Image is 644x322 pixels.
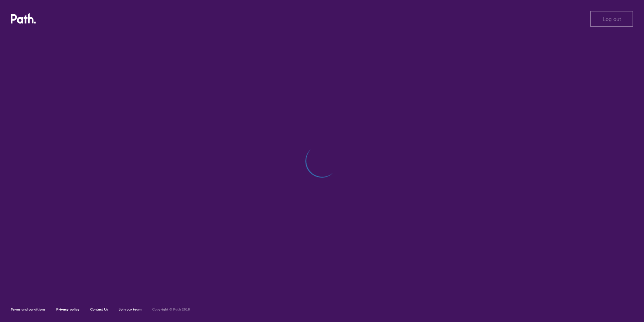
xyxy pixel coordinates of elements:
a: Privacy policy [56,307,79,312]
a: Join our team [119,307,141,312]
a: Contact Us [90,307,108,312]
button: Log out [590,11,633,27]
h6: Copyright © Path 2018 [152,307,190,312]
span: Log out [603,16,621,22]
a: Terms and conditions [11,307,45,312]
